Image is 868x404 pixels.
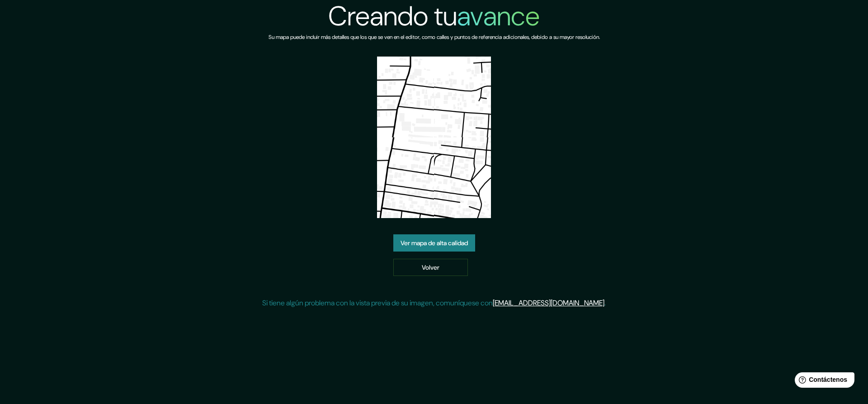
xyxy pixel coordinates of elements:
font: Volver [422,263,439,271]
a: Ver mapa de alta calidad [393,234,475,252]
font: . [604,298,606,308]
a: Volver [393,259,468,276]
font: Su mapa puede incluir más detalles que los que se ven en el editor, como calles y puntos de refer... [269,33,600,41]
a: [EMAIL_ADDRESS][DOMAIN_NAME] [493,298,604,308]
img: vista previa del mapa creado [377,57,491,218]
font: Ver mapa de alta calidad [401,239,468,247]
font: Si tiene algún problema con la vista previa de su imagen, comuníquese con [262,298,493,308]
iframe: Lanzador de widgets de ayuda [788,369,858,394]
